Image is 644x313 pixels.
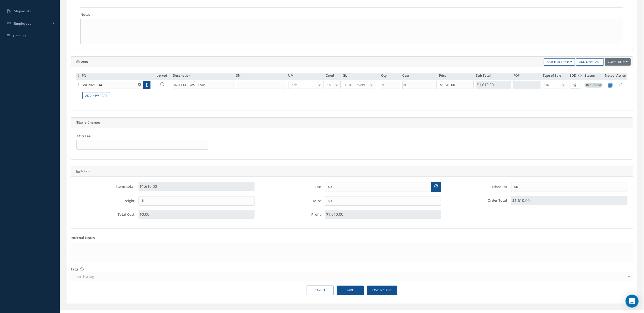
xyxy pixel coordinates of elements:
label: Misc [259,199,321,203]
a: Add New Part [82,92,110,99]
span: Shipments [14,9,31,13]
button: Save & Close [367,286,397,295]
label: Total Cost [72,212,134,217]
div: $1,610.00 [325,210,441,219]
span: Each [288,82,316,88]
div: Button group with nested dropdown [605,58,631,66]
label: Tax [259,185,321,189]
a: Cancel [307,286,334,295]
h5: Totals [76,169,627,173]
span: Search a tag [73,274,94,280]
th: SN [235,73,287,80]
button: Reset [137,81,143,89]
div: $1,610.00 [139,182,255,191]
span: SV [326,82,333,88]
th: Sub Total [475,73,512,80]
span: Employees [14,21,32,26]
label: Tags [71,267,78,271]
button: Copy From [605,58,631,66]
th: Cond [325,73,342,80]
div: $1,610.00 [511,196,627,205]
svg: Reset [138,83,141,86]
th: Linked [155,73,172,80]
th: GL [342,73,380,80]
div: $1,610.00 [476,81,511,89]
label: Order Total [445,198,507,202]
th: Cost [401,73,438,80]
a: There is 1 detail in stock. Click to view details [143,81,150,89]
div: Open Intercom Messenger [626,295,639,308]
span: OR [543,82,560,88]
th: Status [583,73,604,80]
span: Defaults [13,34,26,38]
label: AOG Fee [76,134,90,138]
th: PO# [512,73,542,80]
label: Profit [259,212,321,217]
a: Add New Part [576,58,604,66]
label: Freight [72,199,134,203]
th: # [76,73,81,80]
th: Notes [604,73,615,80]
th: EDD [568,73,583,80]
th: PN [81,73,155,80]
th: UM [287,73,325,80]
th: Price [438,73,475,80]
h5: Extra Charges [76,121,627,124]
th: Action [615,73,627,80]
div: $0.00 [139,210,255,219]
span: 1210 | Inventory - expendables [343,82,368,88]
th: Qty [380,73,401,80]
button: Batch Actions [544,58,575,66]
h5: Items [76,60,256,63]
button: Save [337,286,364,295]
label: Discount [445,185,507,189]
th: Type of Sale [542,73,568,80]
a: There is 1 detail in stock. Click to view details [156,81,171,88]
label: Items total [72,185,134,189]
th: Description [172,73,235,80]
td: 1 [76,80,81,91]
label: Notes [80,12,90,17]
label: Internal Notes [71,236,95,240]
span: Requested [585,83,603,88]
